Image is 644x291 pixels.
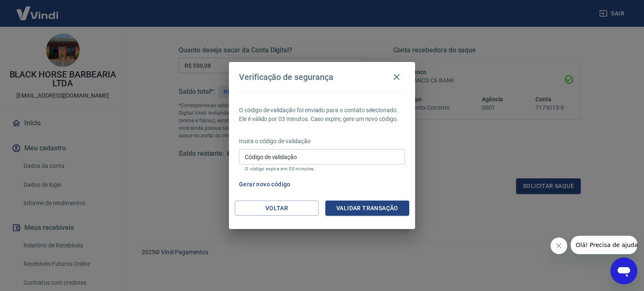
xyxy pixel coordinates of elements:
[245,166,399,172] p: O código expira em 03 minutos.
[236,177,294,192] button: Gerar novo código
[325,201,409,216] button: Validar transação
[5,6,70,13] span: Olá! Precisa de ajuda?
[571,236,637,254] iframe: Mensagem da empresa
[239,106,405,124] p: O código de validação foi enviado para o contato selecionado. Ele é válido por 03 minutos. Caso e...
[239,137,405,146] p: Insira o código de validação
[239,72,333,82] h4: Verificação de segurança
[551,237,567,254] iframe: Fechar mensagem
[610,258,637,284] iframe: Botão para abrir a janela de mensagens
[235,201,319,216] button: Voltar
